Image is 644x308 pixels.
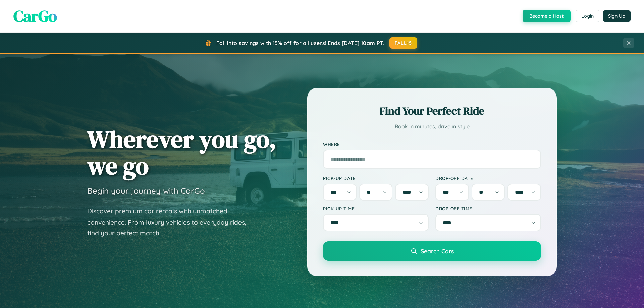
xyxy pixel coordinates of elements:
button: Become a Host [523,10,571,22]
h2: Find Your Perfect Ride [323,104,541,118]
span: Search Cars [421,247,454,255]
label: Pick-up Time [323,206,429,211]
p: Book in minutes, drive in style [323,122,541,131]
label: Drop-off Date [435,175,541,181]
span: CarGo [13,5,57,27]
button: Search Cars [323,241,541,261]
label: Where [323,141,541,147]
label: Drop-off Time [435,206,541,211]
h1: Wherever you go, we go [87,126,276,179]
button: Login [576,10,599,22]
label: Pick-up Date [323,175,429,181]
span: Fall into savings with 15% off for all users! Ends [DATE] 10am PT. [216,40,384,46]
h3: Begin your journey with CarGo [87,186,205,196]
button: FALL15 [389,37,418,49]
p: Discover premium car rentals with unmatched convenience. From luxury vehicles to everyday rides, ... [87,206,255,239]
button: Sign Up [603,10,631,22]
